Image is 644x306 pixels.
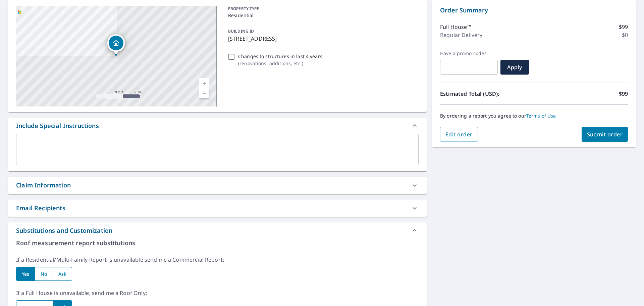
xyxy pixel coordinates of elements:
[16,289,419,297] p: If a Full House is unavailable, send me a Roof Only:
[16,204,65,213] div: Email Recipients
[506,63,524,71] span: Apply
[8,177,427,194] div: Claim Information
[16,181,71,190] div: Claim Information
[582,127,628,142] button: Submit order
[622,31,628,39] p: $0
[238,60,322,67] p: ( renovations, additions, etc. )
[619,23,628,31] p: $99
[440,23,471,31] p: Full House™
[445,131,473,138] span: Edit order
[619,90,628,98] p: $99
[228,6,416,12] p: PROPERTY TYPE
[440,90,534,98] p: Estimated Total (USD):
[440,50,498,56] label: Have a promo code?
[440,6,628,15] p: Order Summary
[238,53,322,60] p: Changes to structures in last 4 years
[8,200,427,217] div: Email Recipients
[16,226,112,235] div: Substitutions and Customization
[228,35,416,43] p: [STREET_ADDRESS]
[526,113,556,119] a: Terms of Use
[16,238,419,248] p: Roof measurement report substitutions
[440,127,478,142] button: Edit order
[500,60,529,75] button: Apply
[16,256,419,264] p: If a Residential/Multi-Family Report is unavailable send me a Commercial Report:
[440,113,628,119] p: By ordering a report you agree to our
[8,222,427,238] div: Substitutions and Customization
[199,88,209,98] a: Current Level 17, Zoom Out
[587,131,623,138] span: Submit order
[199,78,209,88] a: Current Level 17, Zoom In
[16,121,99,130] div: Include Special Instructions
[8,118,427,134] div: Include Special Instructions
[107,34,125,55] div: Dropped pin, building 1, Residential property, 1000 Pamlico Dr Greensboro, NC 27408
[228,12,416,19] p: Residential
[228,28,254,34] p: BUILDING ID
[440,31,482,39] p: Regular Delivery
